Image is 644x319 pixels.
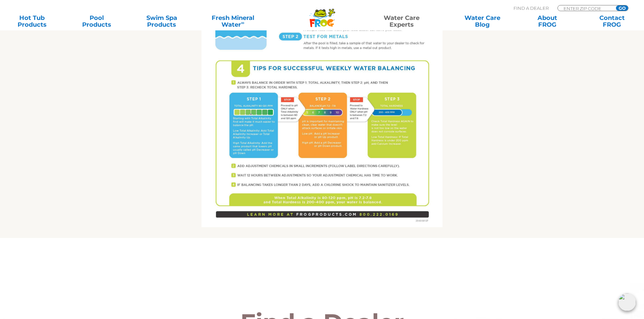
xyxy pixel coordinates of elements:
[7,15,57,28] a: Hot TubProducts
[514,5,549,11] p: Find A Dealer
[361,15,443,28] a: Water CareExperts
[137,15,187,28] a: Swim SpaProducts
[241,20,244,25] sup: ∞
[522,15,572,28] a: AboutFROG
[72,15,122,28] a: PoolProducts
[201,15,264,28] a: Fresh MineralWater∞
[457,15,507,28] a: Water CareBlog
[563,5,609,11] input: Zip Code Form
[616,5,628,11] input: GO
[587,15,637,28] a: ContactFROG
[618,293,636,311] img: openIcon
